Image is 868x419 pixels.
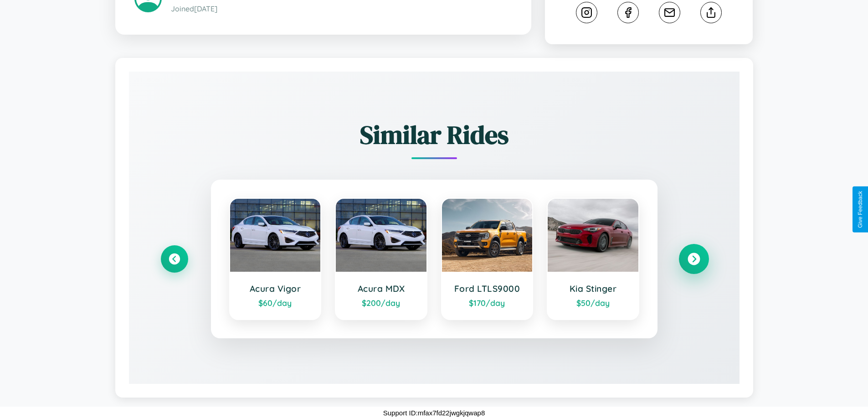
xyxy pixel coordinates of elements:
[451,283,524,294] h3: Ford LTLS9000
[345,283,417,294] h3: Acura MDX
[239,298,312,308] div: $ 60 /day
[557,298,629,308] div: $ 50 /day
[547,198,639,320] a: Kia Stinger$50/day
[441,198,534,320] a: Ford LTLS9000$170/day
[229,198,322,320] a: Acura Vigor$60/day
[451,298,524,308] div: $ 170 /day
[345,298,417,308] div: $ 200 /day
[161,117,708,152] h2: Similar Rides
[335,198,427,320] a: Acura MDX$200/day
[239,283,312,294] h3: Acura Vigor
[383,407,485,419] p: Support ID: mfax7fd22jwgkjqwap8
[857,191,863,228] div: Give Feedback
[171,2,512,16] p: Joined [DATE]
[557,283,629,294] h3: Kia Stinger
